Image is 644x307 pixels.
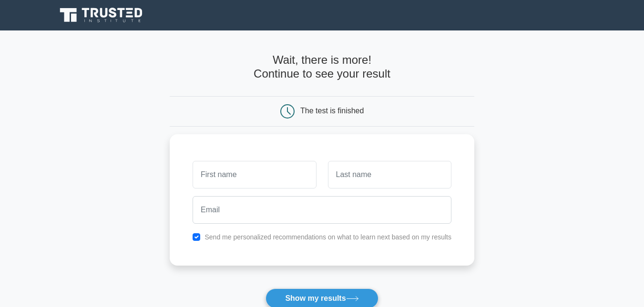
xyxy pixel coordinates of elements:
input: Last name [328,161,451,188]
div: The test is finished [300,107,364,115]
input: Email [193,196,451,224]
input: First name [193,161,316,188]
h4: Wait, there is more! Continue to see your result [170,53,474,81]
label: Send me personalized recommendations on what to learn next based on my results [204,233,451,241]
